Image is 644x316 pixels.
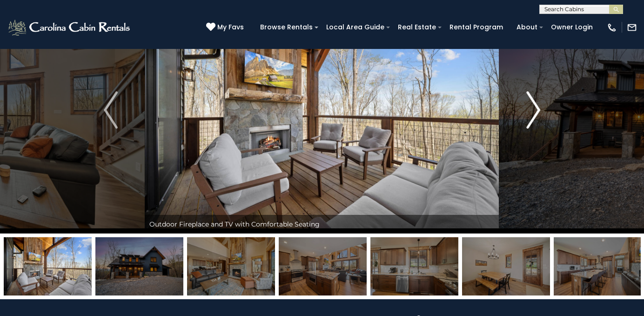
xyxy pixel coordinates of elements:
img: 168503461 [4,237,92,295]
div: Outdoor Fireplace and TV with Comfortable Seating [145,215,499,234]
a: Rental Program [445,20,508,34]
a: Owner Login [546,20,597,34]
a: My Favs [206,22,246,33]
img: mail-regular-white.png [627,22,637,33]
img: arrow [526,91,540,129]
a: Real Estate [393,20,441,34]
a: Browse Rentals [255,20,317,34]
img: 168565473 [95,237,183,295]
img: 168503435 [279,237,367,295]
img: 168503433 [187,237,275,295]
img: 168503451 [554,237,642,295]
img: 168503436 [370,237,458,295]
a: About [512,20,542,34]
img: White-1-2.png [7,18,133,37]
img: phone-regular-white.png [607,22,617,33]
span: My Favs [217,22,244,32]
img: 168503434 [462,237,550,295]
img: arrow [104,91,118,129]
a: Local Area Guide [322,20,389,34]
